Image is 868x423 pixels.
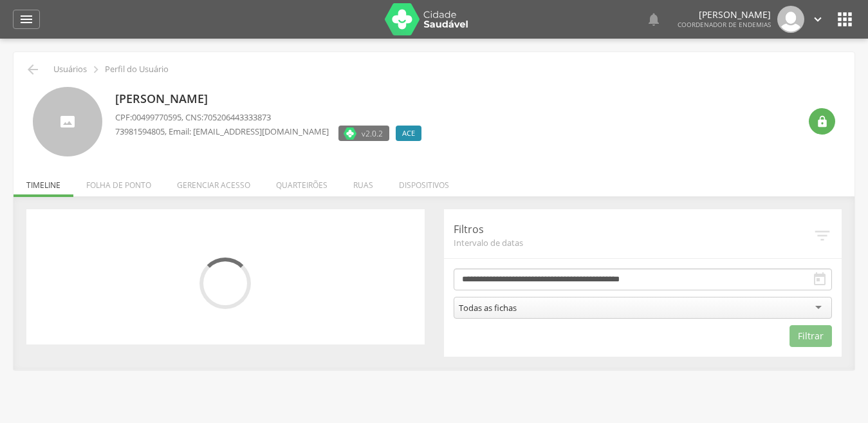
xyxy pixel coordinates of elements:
[115,126,165,137] span: 73981594805
[89,62,103,77] i: 
[115,126,329,138] p: , Email: [EMAIL_ADDRESS][DOMAIN_NAME]
[813,226,832,245] i: 
[809,108,835,135] div: Resetar senha
[678,10,771,19] p: [PERSON_NAME]
[115,91,428,108] p: [PERSON_NAME]
[790,325,832,347] button: Filtrar
[459,302,517,314] div: Todas as fichas
[454,222,813,237] p: Filtros
[73,167,164,197] li: Folha de ponto
[811,12,825,26] i: 
[115,111,428,124] p: CPF: , CNS:
[164,167,263,197] li: Gerenciar acesso
[811,6,825,33] a: 
[835,9,855,30] i: 
[25,62,41,77] i: Voltar
[19,12,34,27] i: 
[646,12,661,27] i: 
[362,127,383,140] span: v2.0.2
[132,111,181,123] span: 00499770595
[816,115,829,128] i: 
[340,167,386,197] li: Ruas
[13,10,40,29] a: 
[454,237,813,249] span: Intervalo de datas
[105,64,169,75] p: Perfil do Usuário
[263,167,340,197] li: Quarteirões
[338,126,389,141] label: Versão do aplicativo
[646,6,661,33] a: 
[402,128,415,138] span: ACE
[53,64,87,75] p: Usuários
[203,111,271,123] span: 705206443333873
[812,272,827,287] i: 
[678,20,771,29] span: Coordenador de Endemias
[386,167,462,197] li: Dispositivos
